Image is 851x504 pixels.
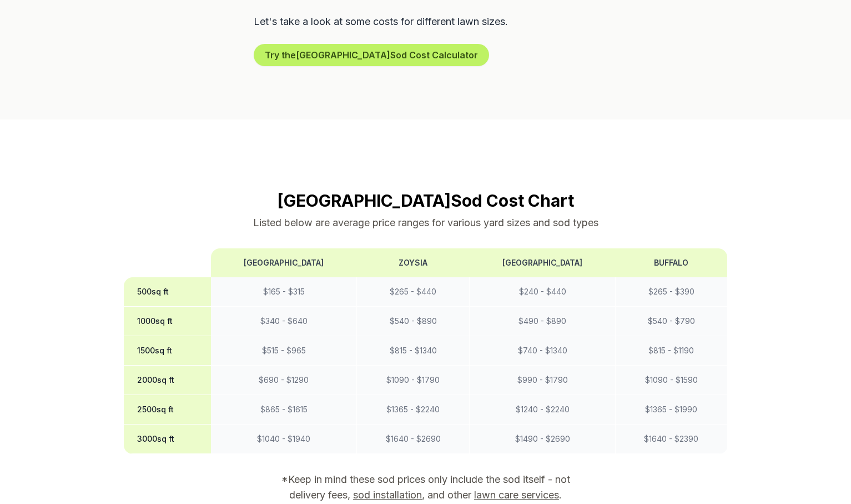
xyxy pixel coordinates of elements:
[357,277,470,307] td: $ 265 - $ 440
[616,307,727,336] td: $ 540 - $ 790
[616,336,727,366] td: $ 815 - $ 1190
[211,277,357,307] td: $ 165 - $ 315
[616,248,727,277] th: Buffalo
[357,425,470,454] td: $ 1640 - $ 2690
[211,395,357,425] td: $ 865 - $ 1615
[616,395,727,425] td: $ 1365 - $ 1990
[254,13,598,31] p: Let's take a look at some costs for different lawn sizes.
[211,425,357,454] td: $ 1040 - $ 1940
[211,336,357,366] td: $ 515 - $ 965
[616,425,727,454] td: $ 1640 - $ 2390
[470,395,616,425] td: $ 1240 - $ 2240
[470,366,616,395] td: $ 990 - $ 1790
[124,215,728,231] p: Listed below are average price ranges for various yard sizes and sod types
[357,395,470,425] td: $ 1365 - $ 2240
[353,489,422,501] a: sod installation
[124,277,212,307] th: 500 sq ft
[474,489,559,501] a: lawn care services
[357,366,470,395] td: $ 1090 - $ 1790
[124,191,728,211] h2: [GEOGRAPHIC_DATA] Sod Cost Chart
[266,472,586,503] p: *Keep in mind these sod prices only include the sod itself - not delivery fees, , and other .
[470,277,616,307] td: $ 240 - $ 440
[470,336,616,366] td: $ 740 - $ 1340
[470,307,616,336] td: $ 490 - $ 890
[124,336,212,366] th: 1500 sq ft
[254,44,489,66] button: Try the[GEOGRAPHIC_DATA]Sod Cost Calculator
[470,248,616,277] th: [GEOGRAPHIC_DATA]
[616,366,727,395] td: $ 1090 - $ 1590
[124,395,212,425] th: 2500 sq ft
[357,307,470,336] td: $ 540 - $ 890
[357,336,470,366] td: $ 815 - $ 1340
[124,366,212,395] th: 2000 sq ft
[211,366,357,395] td: $ 690 - $ 1290
[211,307,357,336] td: $ 340 - $ 640
[357,248,470,277] th: Zoysia
[124,307,212,336] th: 1000 sq ft
[470,425,616,454] td: $ 1490 - $ 2690
[211,248,357,277] th: [GEOGRAPHIC_DATA]
[616,277,727,307] td: $ 265 - $ 390
[124,425,212,454] th: 3000 sq ft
